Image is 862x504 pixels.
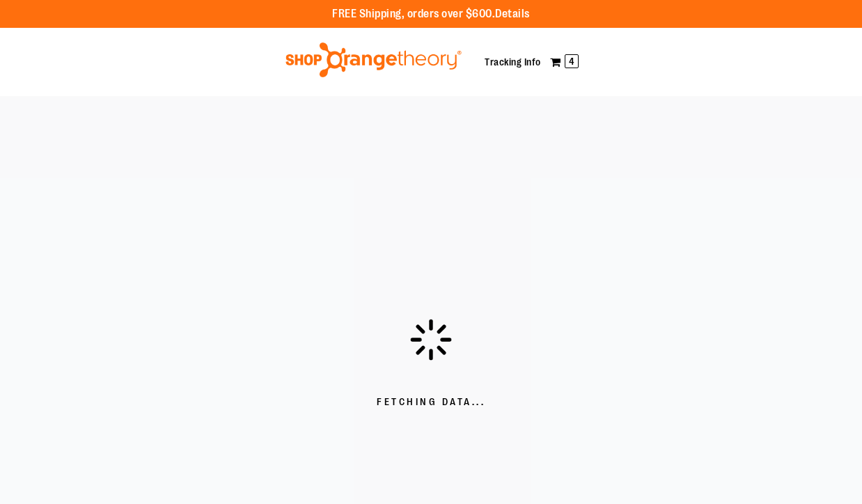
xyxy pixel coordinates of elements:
a: Details [495,8,530,20]
p: FREE Shipping, orders over $600. [332,6,530,22]
span: 4 [565,54,579,68]
span: Fetching Data... [377,395,485,409]
img: Shop Orangetheory [283,42,464,77]
a: Tracking Info [485,56,541,68]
